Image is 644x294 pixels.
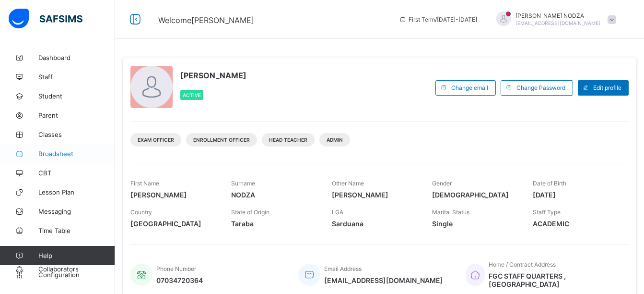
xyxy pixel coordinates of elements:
span: Email Address [324,265,362,272]
span: LGA [332,208,343,216]
span: Sarduana [332,220,418,228]
span: Head Teacher [269,137,307,143]
span: Messaging [38,208,115,215]
span: FGC STAFF QUARTERS , [GEOGRAPHIC_DATA] [489,272,619,288]
span: Staff [38,73,115,81]
span: session/term information [399,16,477,23]
span: [PERSON_NAME] NODZA [515,12,600,19]
span: Parent [38,111,115,119]
span: Dashboard [38,54,115,61]
span: [EMAIL_ADDRESS][DOMAIN_NAME] [515,20,600,26]
span: 07034720364 [156,276,203,284]
span: [GEOGRAPHIC_DATA] [130,220,217,228]
span: Configuration [38,271,115,279]
span: [DATE] [533,191,619,199]
span: Exam Officer [138,137,174,143]
span: Staff Type [533,208,561,216]
span: Taraba [231,220,317,228]
span: ACADEMIC [533,220,619,228]
div: EDWARDNODZA [487,12,621,27]
span: Edit profile [593,84,621,91]
span: Phone Number [156,265,196,272]
span: Welcome [PERSON_NAME] [158,15,254,25]
span: [PERSON_NAME] [130,191,217,199]
span: Enrollment Officer [193,137,250,143]
span: Surname [231,180,255,187]
span: Admin [327,137,343,143]
span: [PERSON_NAME] [180,71,246,80]
span: Country [130,208,152,216]
span: Other Name [332,180,364,187]
span: NODZA [231,191,317,199]
span: Date of Birth [533,180,566,187]
span: [PERSON_NAME] [332,191,418,199]
span: Single [432,220,518,228]
span: Gender [432,180,452,187]
span: State of Origin [231,208,269,216]
img: safsims [9,9,82,29]
span: [EMAIL_ADDRESS][DOMAIN_NAME] [324,276,443,284]
span: Home / Contract Address [489,261,556,268]
span: Lesson Plan [38,188,115,196]
span: Broadsheet [38,150,115,158]
span: CBT [38,169,115,177]
span: Student [38,92,115,100]
span: [DEMOGRAPHIC_DATA] [432,191,518,199]
span: Classes [38,131,115,138]
span: Change Password [516,84,565,91]
span: Help [38,252,115,259]
span: Time Table [38,227,115,234]
span: Change email [451,84,488,91]
span: Marital Status [432,208,469,216]
span: Active [183,92,201,98]
span: First Name [130,180,159,187]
